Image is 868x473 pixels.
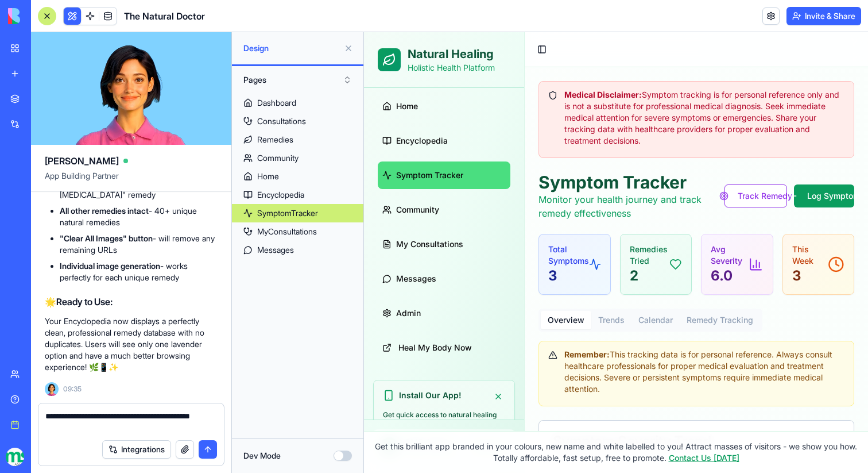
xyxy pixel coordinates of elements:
[232,222,363,241] a: MyConsultations
[14,302,146,329] a: Heal My Body Now
[14,129,146,157] a: Symptom Tracker
[184,234,225,253] p: 3
[32,172,75,183] span: Community
[232,130,363,149] a: Remedies
[257,171,279,182] div: Home
[14,164,146,191] a: Community
[428,234,464,253] p: 3
[45,295,218,309] h2: 🌟
[200,317,246,327] strong: Remember:
[35,357,98,369] h3: Install Our App!
[232,112,363,130] a: Consultations
[45,316,218,373] p: Your Encyclopedia now displays a perfectly clean, professional remedy database with no duplicates...
[184,317,480,363] div: This tracking data is for personal reference. Always consult healthcare professionals for proper ...
[32,275,57,287] span: Admin
[9,409,495,432] p: Get this brilliant app branded in your colours, new name and white labelled to you! Attract masse...
[175,140,351,160] h1: Symptom Tracker
[8,8,79,24] img: logo
[232,241,363,259] a: Messages
[44,14,131,30] h1: Natural Healing
[361,152,423,175] button: Track Remedy
[243,450,281,462] label: Dev Mode
[184,57,480,114] div: Symptom tracking is for personal reference only and is not a substitute for professional medical ...
[60,233,218,256] li: - will remove any remaining URLs
[14,233,146,260] a: Messages
[266,211,306,234] p: Remedies Tried
[232,204,363,222] a: SymptomTracker
[243,43,339,54] span: Design
[257,244,294,256] div: Messages
[200,57,278,67] strong: Medical Disclaimer:
[257,116,306,127] div: Consultations
[32,241,72,252] span: Messages
[184,211,225,234] p: Total Symptoms
[45,154,119,168] span: [PERSON_NAME]
[430,152,490,175] button: Log Symptom
[45,170,218,191] span: App Building Partner
[257,207,318,219] div: SymptomTracker
[14,60,146,88] a: Home
[63,384,82,394] span: 09:35
[60,260,218,283] li: - works perfectly for each unique remedy
[257,226,317,237] div: MyConsultations
[268,279,316,297] button: Calendar
[316,279,396,297] button: Remedy Tracking
[428,211,464,234] p: This Week
[45,382,59,396] img: Ella_00000_wcx2te.png
[56,296,113,307] strong: Ready to Use:
[177,279,227,297] button: Overview
[60,206,149,216] strong: All other remedies intact
[34,310,108,321] span: Heal My Body Now
[257,189,304,201] div: Encyclopedia
[6,448,24,466] img: logo_transparent_kimjut.jpg
[257,152,299,164] div: Community
[60,205,218,228] li: - 40+ unique natural remedies
[124,9,205,23] h1: The Natural Doctor
[60,261,160,271] strong: Individual image generation
[14,267,146,295] a: Admin
[32,68,54,80] span: Home
[232,167,363,186] a: Home
[227,279,268,297] button: Trends
[14,198,146,226] a: My Consultations
[60,233,153,243] strong: "Clear All Images" button
[232,186,363,204] a: Encyclopedia
[266,234,306,253] p: 2
[257,97,296,109] div: Dashboard
[232,149,363,167] a: Community
[44,30,131,41] p: Holistic Health Platform
[257,134,293,145] div: Remedies
[32,103,84,114] span: Encyclopedia
[32,137,99,149] span: Symptom Tracker
[347,211,385,234] p: Avg Severity
[232,94,363,112] a: Dashboard
[19,378,141,397] p: Get quick access to natural healing remedies on your device!
[305,421,375,430] a: Contact Us [DATE]
[347,234,385,253] p: 6.0
[175,160,351,188] p: Monitor your health journey and track remedy effectiveness
[14,95,146,122] a: Encyclopedia
[238,71,358,89] button: Pages
[32,206,99,218] span: My Consultations
[102,440,171,459] button: Integrations
[786,7,861,25] button: Invite & Share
